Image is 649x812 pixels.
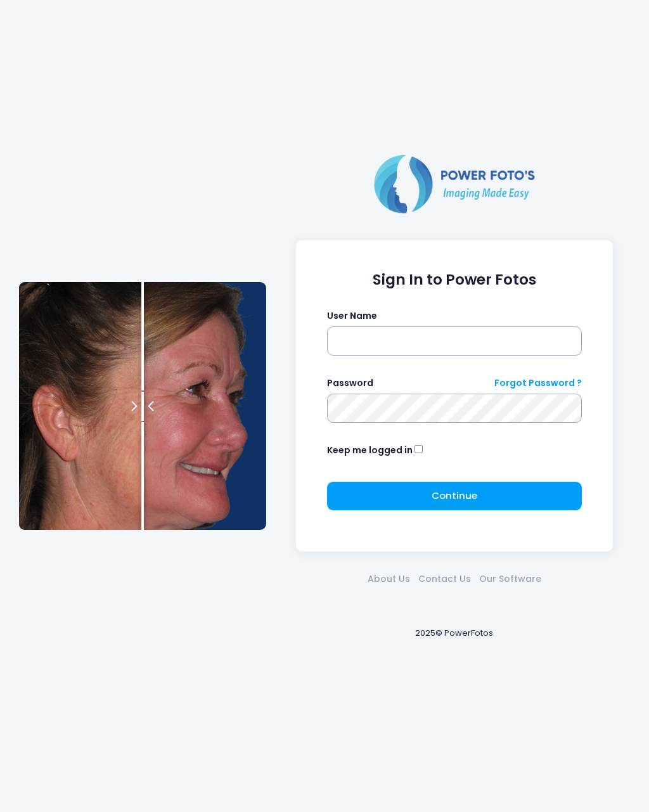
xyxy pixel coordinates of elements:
[327,444,413,457] label: Keep me logged in
[369,152,540,216] img: Logo
[327,271,582,289] h1: Sign In to Power Fotos
[327,309,377,323] label: User Name
[327,377,373,390] label: Password
[363,572,414,586] a: About Us
[494,377,582,390] a: Forgot Password ?
[475,572,545,586] a: Our Software
[279,606,630,660] div: 2025© PowerFotos
[414,572,475,586] a: Contact Us
[432,489,477,502] span: Continue
[327,482,582,511] button: Continue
